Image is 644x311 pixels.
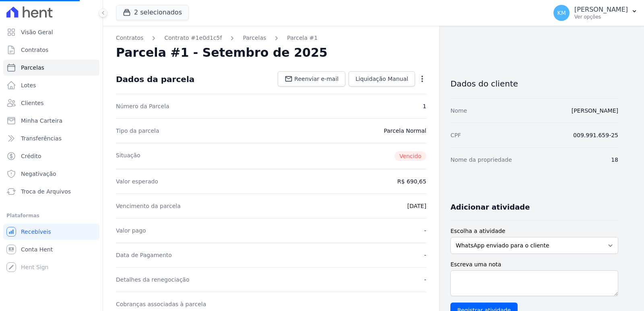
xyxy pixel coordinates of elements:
[21,28,53,36] span: Visão Geral
[355,75,408,83] span: Liquidação Manual
[423,102,426,110] dd: 1
[116,151,140,161] dt: Situação
[547,2,644,24] button: KM [PERSON_NAME] Ver opções
[611,156,618,164] dd: 18
[21,245,53,253] span: Conta Hent
[21,170,56,178] span: Negativação
[294,75,339,83] span: Reenviar e-mail
[3,183,99,200] a: Troca de Arquivos
[21,134,62,142] span: Transferências
[116,177,158,185] dt: Valor esperado
[116,74,194,84] div: Dados da parcela
[116,251,172,259] dt: Data de Pagamento
[424,251,426,259] dd: -
[407,202,426,210] dd: [DATE]
[21,228,51,236] span: Recebíveis
[21,99,43,107] span: Clientes
[574,6,628,14] p: [PERSON_NAME]
[450,131,461,139] dt: CPF
[21,64,44,72] span: Parcelas
[116,102,169,110] dt: Número da Parcela
[6,211,96,220] div: Plataformas
[116,45,328,60] h2: Parcela #1 - Setembro de 2025
[116,34,426,42] nav: Breadcrumb
[450,107,467,115] dt: Nome
[21,152,41,160] span: Crédito
[572,107,618,114] a: [PERSON_NAME]
[116,202,181,210] dt: Vencimento da parcela
[21,117,62,125] span: Minha Carteira
[424,276,426,284] dd: -
[21,46,48,54] span: Contratos
[450,260,618,269] label: Escreva uma nota
[116,276,190,284] dt: Detalhes da renegociação
[3,42,99,58] a: Contratos
[3,95,99,111] a: Clientes
[3,241,99,257] a: Conta Hent
[3,130,99,146] a: Transferências
[424,227,426,235] dd: -
[21,187,71,196] span: Troca de Arquivos
[21,81,36,89] span: Lotes
[243,34,266,42] a: Parcelas
[116,34,143,42] a: Contratos
[3,77,99,93] a: Lotes
[394,151,426,161] span: Vencido
[3,224,99,240] a: Recebíveis
[349,71,415,87] a: Liquidação Manual
[573,131,618,139] dd: 009.991.659-25
[116,127,159,135] dt: Tipo da parcela
[116,5,189,20] button: 2 selecionados
[3,60,99,76] a: Parcelas
[164,34,222,42] a: Contrato #1e0d1c5f
[287,34,318,42] a: Parcela #1
[574,14,628,20] p: Ver opções
[3,166,99,182] a: Negativação
[450,227,618,235] label: Escolha a atividade
[450,156,512,164] dt: Nome da propriedade
[3,113,99,129] a: Minha Carteira
[397,177,426,185] dd: R$ 690,65
[278,71,345,87] a: Reenviar e-mail
[3,148,99,164] a: Crédito
[557,10,566,16] span: KM
[116,300,206,308] dt: Cobranças associadas à parcela
[450,79,618,89] h3: Dados do cliente
[384,127,426,135] dd: Parcela Normal
[3,24,99,40] a: Visão Geral
[450,202,530,212] h3: Adicionar atividade
[116,227,146,235] dt: Valor pago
